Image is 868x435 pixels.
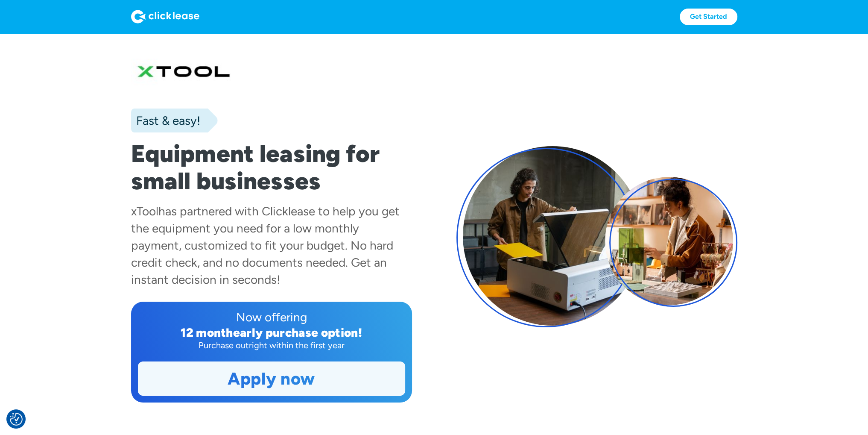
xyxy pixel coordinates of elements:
[680,9,737,25] a: Get Started
[233,325,362,340] div: early purchase option!
[138,309,405,326] div: Now offering
[131,112,200,129] div: Fast & easy!
[131,140,412,195] h1: Equipment leasing for small businesses
[131,204,158,218] div: xTool
[138,362,405,395] a: Apply now
[131,10,199,24] img: Logo
[10,413,23,426] button: Consent Preferences
[181,325,233,340] div: 12 month
[10,413,23,426] img: Revisit consent button
[138,339,405,351] div: Purchase outright within the first year
[131,204,400,287] div: has partnered with Clicklease to help you get the equipment you need for a low monthly payment, c...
